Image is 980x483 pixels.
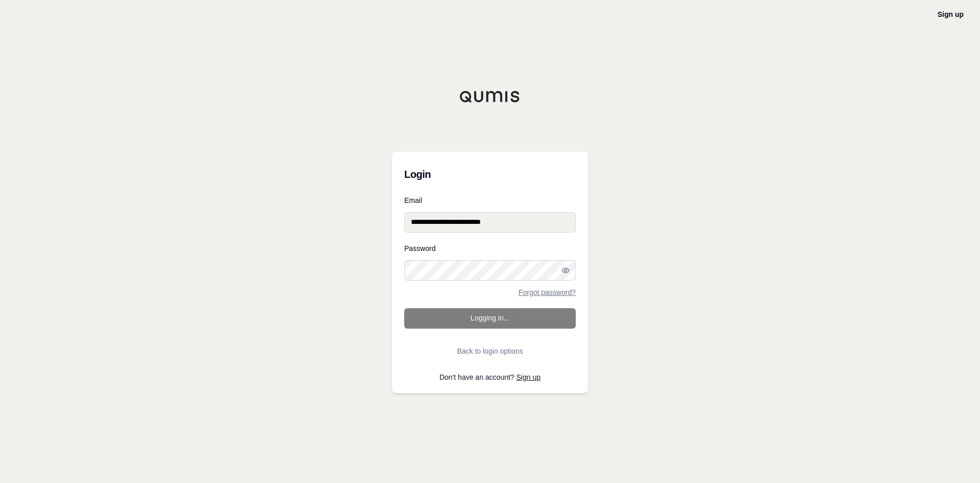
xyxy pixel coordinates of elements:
[459,90,521,103] img: Qumis
[404,374,576,381] p: Don't have an account?
[404,164,576,185] h3: Login
[519,289,576,296] a: Forgot password?
[404,245,576,252] label: Password
[517,373,541,381] a: Sign up
[404,341,576,361] button: Back to login options
[404,197,576,204] label: Email
[938,10,964,18] a: Sign up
